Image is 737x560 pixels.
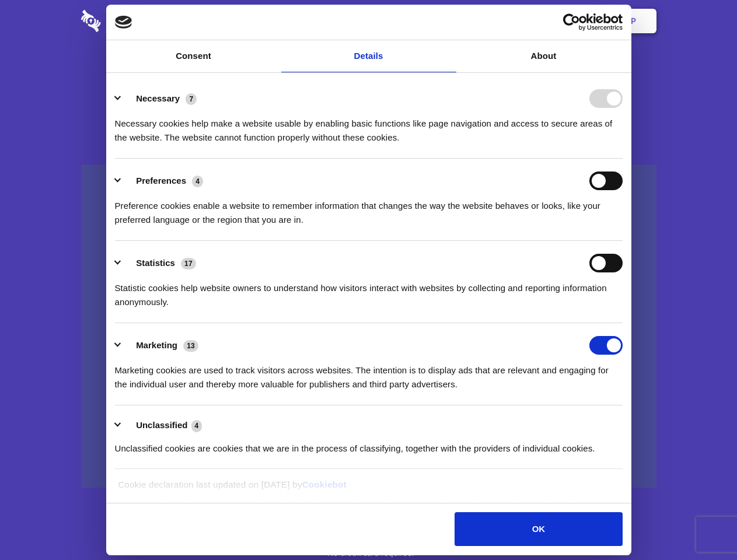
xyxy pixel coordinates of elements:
img: logo-wordmark-white-trans-d4663122ce5f474addd5e946df7df03e33cb6a1c49d2221995e7729f52c070b2.svg [81,10,181,32]
button: Preferences (4) [115,171,211,190]
span: 4 [191,420,202,432]
label: Necessary [136,93,180,103]
div: Unclassified cookies are cookies that we are in the process of classifying, together with the pro... [115,433,623,456]
a: About [456,40,631,72]
div: Cookie declaration last updated on [DATE] by [109,478,628,501]
a: Details [281,40,456,72]
a: Cookiebot [302,480,347,489]
div: Marketing cookies are used to track visitors across websites. The intention is to display ads tha... [115,355,623,391]
label: Marketing [136,340,177,350]
label: Preferences [136,176,186,185]
a: Pricing [343,3,393,39]
a: Login [529,3,580,39]
button: Necessary (7) [115,89,204,108]
a: Wistia video thumbnail [81,164,656,488]
span: 17 [181,258,196,269]
label: Statistics [136,258,175,268]
button: Statistics (17) [115,254,204,272]
div: Statistic cookies help website owners to understand how visitors interact with websites by collec... [115,272,623,309]
div: Preference cookies enable a website to remember information that changes the way the website beha... [115,190,623,227]
button: Marketing (13) [115,336,206,355]
button: OK [455,512,622,546]
img: logo [115,16,132,29]
div: Necessary cookies help make a website usable by enabling basic functions like page navigation and... [115,108,623,145]
span: 7 [186,93,197,105]
button: Unclassified (4) [115,418,209,433]
span: 13 [183,340,198,352]
a: Contact [473,3,527,39]
h4: Auto-redaction of sensitive data, encrypted data sharing and self-destructing private chats. Shar... [81,106,656,145]
span: 4 [192,176,203,187]
h1: Eliminate Slack Data Loss. [81,52,656,94]
iframe: Drift Widget Chat Controller [679,502,723,546]
a: Usercentrics Cookiebot - opens in a new window [521,13,623,31]
a: Consent [106,40,281,72]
